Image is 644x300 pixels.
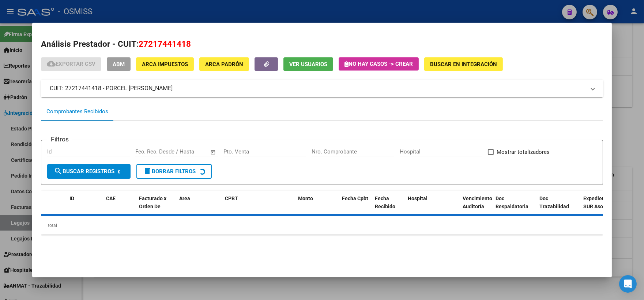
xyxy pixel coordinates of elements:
[113,61,125,68] span: ABM
[67,191,103,223] datatable-header-cell: ID
[199,57,249,71] button: ARCA Padrón
[225,195,238,201] span: CPBT
[47,164,131,179] button: Buscar Registros
[136,57,194,71] button: ARCA Impuestos
[580,191,621,223] datatable-header-cell: Expediente SUR Asociado
[47,134,72,144] h3: Filtros
[143,167,152,175] mat-icon: delete
[47,61,95,67] span: Exportar CSV
[139,195,166,210] span: Facturado x Orden De
[54,167,63,175] mat-icon: search
[209,148,218,156] button: Open calendar
[372,191,405,223] datatable-header-cell: Fecha Recibido
[424,57,503,71] button: Buscar en Integración
[54,168,114,175] span: Buscar Registros
[139,39,191,49] span: 27217441418
[172,148,207,155] input: Fecha fin
[539,195,569,210] span: Doc Trazabilidad
[41,38,603,50] h2: Análisis Prestador - CUIT:
[460,191,493,223] datatable-header-cell: Vencimiento Auditoría
[283,57,333,71] button: Ver Usuarios
[107,57,131,71] button: ABM
[496,195,528,210] span: Doc Respaldatoria
[430,61,497,68] span: Buscar en Integración
[222,191,295,223] datatable-header-cell: CPBT
[135,148,165,155] input: Fecha inicio
[176,191,222,223] datatable-header-cell: Area
[46,107,108,116] div: Comprobantes Recibidos
[143,168,196,175] span: Borrar Filtros
[103,191,136,223] datatable-header-cell: CAE
[41,57,101,71] button: Exportar CSV
[408,195,428,201] span: Hospital
[619,275,637,293] div: Open Intercom Messenger
[497,148,550,156] span: Mostrar totalizadores
[289,61,327,68] span: Ver Usuarios
[50,84,585,93] mat-panel-title: CUIT: 27217441418 - PORCEL [PERSON_NAME]
[405,191,460,223] datatable-header-cell: Hospital
[536,191,580,223] datatable-header-cell: Doc Trazabilidad
[69,195,74,201] span: ID
[463,195,492,210] span: Vencimiento Auditoría
[342,195,368,201] span: Fecha Cpbt
[136,164,212,179] button: Borrar Filtros
[41,80,603,97] mat-expansion-panel-header: CUIT: 27217441418 - PORCEL [PERSON_NAME]
[41,216,603,235] div: total
[375,195,395,210] span: Fecha Recibido
[583,195,616,210] span: Expediente SUR Asociado
[205,61,243,68] span: ARCA Padrón
[298,195,313,201] span: Monto
[142,61,188,68] span: ARCA Impuestos
[179,195,190,201] span: Area
[344,61,413,67] span: No hay casos -> Crear
[295,191,339,223] datatable-header-cell: Monto
[47,59,56,68] mat-icon: cloud_download
[493,191,536,223] datatable-header-cell: Doc Respaldatoria
[339,57,419,71] button: No hay casos -> Crear
[136,191,176,223] datatable-header-cell: Facturado x Orden De
[106,195,116,201] span: CAE
[339,191,372,223] datatable-header-cell: Fecha Cpbt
